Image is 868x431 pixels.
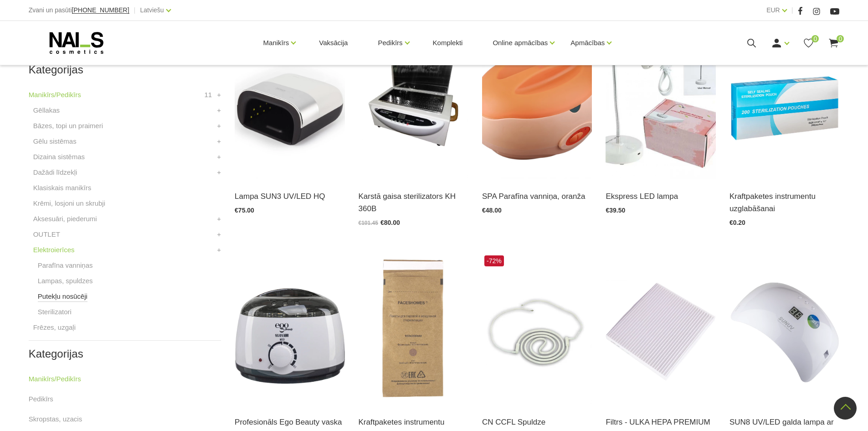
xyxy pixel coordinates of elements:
span: 0 [837,35,844,42]
h2: Kategorijas [29,64,221,76]
a: Lampa SUN3 UV/LED HQ [235,190,344,203]
span: €75.00 [235,207,254,214]
span: €80.00 [380,219,400,226]
a: + [217,229,221,240]
a: Online apmācības [493,25,548,61]
a: Lampas, spuldzes [38,275,93,286]
a: Klasiskais manikīrs [33,182,92,193]
img: Parafīna vanniņa roku un pēdu procedūrām. Parafīna aplikācijas momentāli padara ādu ļoti zīdainu,... [482,27,592,179]
a: + [217,244,221,255]
a: Ekspress LED lampa [606,190,715,203]
span: €48.00 [482,207,502,214]
a: Bāzes, topi un praimeri [33,120,103,131]
a: Latviešu [140,5,164,16]
a: 0 [803,37,814,49]
a: Manikīrs [263,25,289,61]
a: Sterilizatori [38,306,72,317]
img: Ekspress LED lampa.Ideāli piemērota šī brīža aktuālākajai gēla nagu pieaudzēšanas metodei - ekspr... [606,27,715,179]
a: Elektroierīces [33,244,75,255]
img: Kraftpaketes instrumentu sterilizācijaiPieejamie izmēri:100x200mm... [359,253,468,405]
a: + [217,120,221,131]
a: Krēmi, losjoni un skrubji [33,198,105,209]
a: Manikīrs/Pedikīrs [29,374,81,384]
span: | [134,5,136,16]
a: Pedikīrs [378,25,402,61]
a: + [217,136,221,147]
img: Profesionāls Ego Beauty vaska sildītājsWaxing100 ir ražots no izturīgas ABS plastmasas, un tam ir... [235,253,344,405]
a: Pedikīrs [29,394,53,405]
a: [PHONE_NUMBER] [72,7,129,14]
a: Komplekti [426,21,470,65]
span: [PHONE_NUMBER] [72,6,129,14]
a: Gēlu sistēmas [33,136,77,147]
a: Aksesuāri, piederumi [33,213,97,224]
a: Karstā gaisa sterilizators KH 360B [359,190,468,215]
h2: Kategorijas [29,348,221,360]
a: Vaksācija [312,21,355,65]
span: 0 [812,35,819,42]
div: Zvani un pasūti [29,5,129,16]
a: Manikīrs/Pedikīrs [29,89,81,100]
a: + [217,213,221,224]
a: Gēllakas [33,105,60,116]
a: Dažādi līdzekļi [33,167,77,178]
img: Modelis: SUNUV 3Jauda: 48WViļņu garums: 365+405nmKalpošanas ilgums: 50000 HRSPogas vadība:10s/30s... [235,27,344,179]
span: -72% [484,255,504,266]
img: Karstā gaisa sterilizatoru var izmantot skaistumkopšanas salonos, manikīra kabinetos, ēdināšanas ... [359,27,468,179]
a: + [217,89,221,100]
a: + [217,151,221,162]
img: CCFL lampas spuldze 12W. Aptuvenais kalpošanas laiks 6 mēneši.... [482,253,592,405]
a: Frēzes, uzgaļi [33,322,76,333]
a: CN CCFL Spuldze [482,416,592,428]
a: SPA Parafīna vanniņa, oranža [482,190,592,203]
a: Apmācības [570,25,605,61]
a: + [217,167,221,178]
span: €39.50 [606,207,625,214]
span: 11 [204,89,212,100]
span: €0.20 [729,219,745,226]
span: | [791,5,793,16]
img: Filtrs paredzēts manikīra putekļu savācējam PREMIUM... [606,253,715,405]
a: Skropstas, uzacis [29,414,82,425]
span: €101.45 [359,220,378,226]
a: Parafīna vanniņas [38,260,93,271]
img: Kraftpaketes instrumentu uzglabāšanai.Pieejami dažādi izmēri:135x280mm140x260mm90x260mm... [729,27,839,179]
a: Putekļu nosūcēji [38,291,87,302]
a: Filtrs - ULKA HEPA PREMIUM [606,416,715,428]
a: + [217,105,221,116]
a: Dizaina sistēmas [33,151,85,162]
img: Sun8 - pārnēsājama UV LED lampa. Specifikācijas: - Darbojas ar VISIEM gēliem un gēla lakām - Auto... [729,253,839,405]
a: 0 [828,37,839,49]
a: EUR [766,5,780,16]
a: Kraftpaketes instrumentu uzglabāšanai [729,190,839,215]
a: OUTLET [33,229,60,240]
